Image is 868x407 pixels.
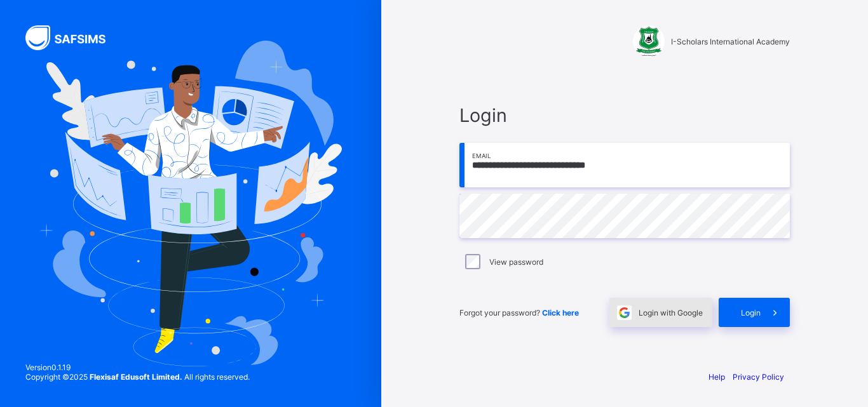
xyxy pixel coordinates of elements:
[25,372,250,382] span: Copyright © 2025 All rights reserved.
[542,308,579,317] a: Click here
[489,257,543,267] label: View password
[90,372,182,382] strong: Flexisaf Edusoft Limited.
[741,308,761,317] span: Login
[639,308,703,317] span: Login with Google
[459,308,579,317] span: Forgot your password?
[733,372,784,382] a: Privacy Policy
[617,305,632,320] img: google.396cfc9801f0270233282035f929180a.svg
[459,104,790,126] span: Login
[25,363,250,372] span: Version 0.1.19
[25,25,121,50] img: SAFSIMS Logo
[39,41,342,366] img: Hero Image
[671,37,790,46] span: I-Scholars International Academy
[709,372,725,382] a: Help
